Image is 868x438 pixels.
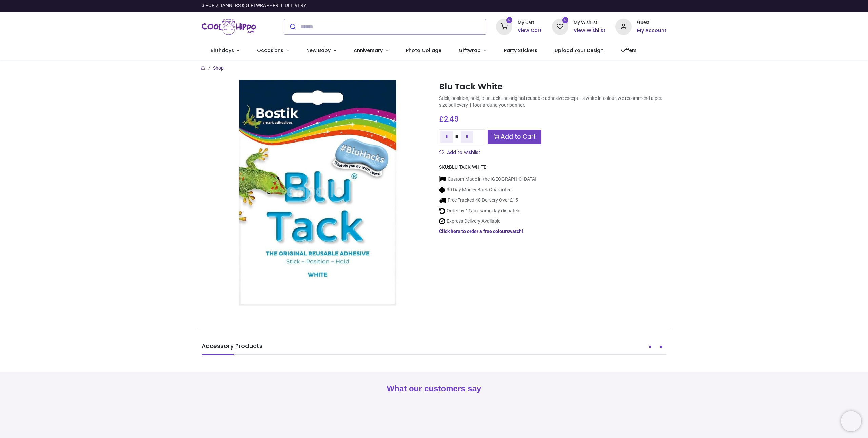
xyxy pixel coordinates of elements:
span: 2.49 [444,114,459,124]
a: Giftwrap [450,42,495,60]
li: 30 Day Money Back Guarantee [439,186,536,193]
span: £ [439,114,459,124]
h5: Accessory Products [202,342,666,355]
sup: 0 [506,17,513,23]
iframe: Brevo live chat [841,411,861,431]
a: My Account [637,27,666,34]
a: View Cart [518,27,542,34]
a: swatch [507,228,522,234]
button: Add to wishlistAdd to wishlist [439,147,486,158]
div: My Wishlist [574,19,605,26]
a: Birthdays [202,42,248,60]
a: New Baby [298,42,345,60]
li: Express Delivery Available [439,218,536,225]
span: Photo Collage [406,47,441,54]
li: Free Tracked 48 Delivery Over £15 [439,197,536,204]
p: Stick, position, hold, blue tack the original reusable adhesive except its white in colour, we re... [439,95,666,108]
div: SKU: [439,164,666,171]
a: Click here to order a free colour [439,228,507,234]
a: View Wishlist [574,27,605,34]
a: Logo of Cool Hippo [202,17,256,36]
span: Party Stickers [504,47,537,54]
a: ! [522,228,523,234]
a: 0 [496,24,512,29]
a: 0 [552,24,568,29]
span: Anniversary [354,47,383,54]
button: Prev [645,341,655,353]
h2: What our customers say [202,383,666,394]
span: Upload Your Design [555,47,604,54]
iframe: Customer reviews powered by Trustpilot [524,2,666,9]
li: Order by 11am, same day dispatch [439,207,536,214]
button: Next [656,341,666,353]
span: New Baby [306,47,331,54]
a: Shop [213,65,224,71]
div: Guest [637,19,666,26]
a: Occasions [248,42,298,60]
button: Submit [284,19,300,34]
span: Birthdays [211,47,234,54]
a: Add to Cart [488,130,541,144]
a: Add one [461,131,473,143]
div: My Cart [518,19,542,26]
a: Remove one [440,131,453,143]
img: Cool Hippo [202,17,256,36]
a: Anniversary [345,42,397,60]
div: 3 FOR 2 BANNERS & GIFTWRAP - FREE DELIVERY [202,2,306,9]
span: Offers [621,47,637,54]
span: Giftwrap [459,47,481,54]
span: BLU-TACK-WHITE [449,164,486,170]
img: Blu Tack White [202,80,429,306]
sup: 0 [562,17,569,23]
li: Custom Made in the [GEOGRAPHIC_DATA] [439,176,536,183]
h1: Blu Tack White [439,81,666,92]
i: Add to wishlist [439,150,444,155]
span: Occasions [257,47,283,54]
